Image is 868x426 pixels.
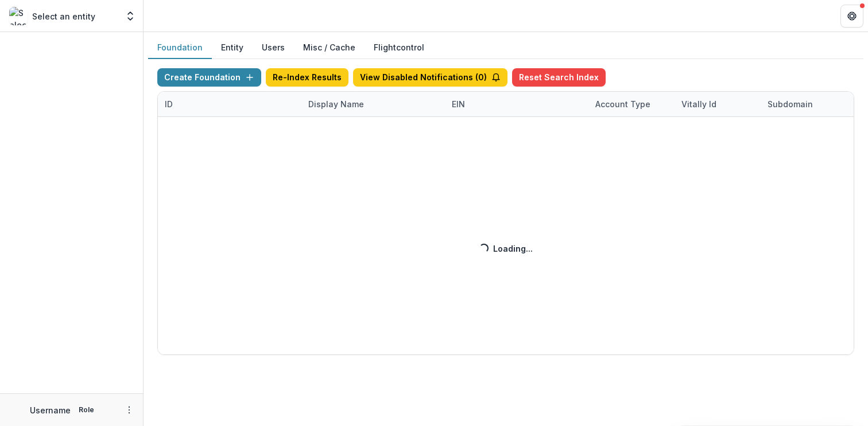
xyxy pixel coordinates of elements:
button: Users [253,37,294,59]
p: Role [75,405,98,415]
p: Username [30,404,71,416]
button: Open entity switcher [122,5,138,28]
img: Select an entity [9,7,28,25]
button: Get Help [840,5,863,28]
button: Misc / Cache [294,37,365,59]
a: Flightcontrol [374,41,424,53]
button: Entity [212,37,253,59]
button: More [122,403,136,417]
p: Select an entity [32,10,95,22]
button: Foundation [148,37,212,59]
